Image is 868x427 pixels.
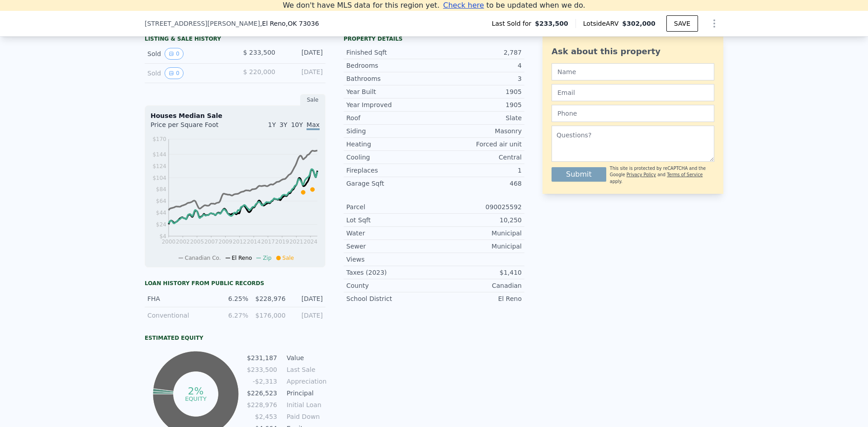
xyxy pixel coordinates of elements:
div: Heating [346,140,434,149]
div: Finished Sqft [346,48,434,57]
div: $228,976 [254,294,285,303]
span: El Reno [232,255,252,261]
span: Sale [283,255,294,261]
tspan: 2019 [275,239,289,245]
a: Privacy Policy [627,172,656,177]
div: Year Built [346,87,434,96]
div: 090025592 [434,202,522,211]
div: Price per Square Foot [151,120,235,135]
div: Sold [147,67,228,79]
div: Views [346,255,434,264]
div: County [346,281,434,290]
div: School District [346,294,434,303]
span: $302,000 [622,20,656,27]
div: [DATE] [283,67,323,79]
div: 3 [434,74,522,83]
tspan: 2% [188,385,203,397]
td: Last Sale [285,365,325,375]
div: 2,787 [434,48,522,57]
tspan: equity [185,395,207,402]
div: LISTING & SALE HISTORY [145,35,325,44]
button: View historical data [165,67,184,79]
span: , OK 73036 [286,20,319,27]
div: 1905 [434,100,522,109]
tspan: $124 [152,163,166,169]
span: 3Y [279,121,287,128]
td: Value [285,353,325,363]
tspan: 2009 [218,239,232,245]
div: FHA [147,294,211,303]
tspan: 2017 [261,239,275,245]
div: Slate [434,113,522,122]
tspan: 2000 [162,239,176,245]
div: Garage Sqft [346,179,434,188]
div: $176,000 [254,311,285,320]
tspan: 2007 [204,239,218,245]
div: El Reno [434,294,522,303]
tspan: 2024 [304,239,318,245]
div: This site is protected by reCAPTCHA and the Google and apply. [610,165,714,185]
tspan: $4 [160,233,166,239]
div: Roof [346,113,434,122]
div: Year Improved [346,100,434,109]
span: Last Sold for [492,19,535,28]
div: Bedrooms [346,61,434,70]
input: Email [552,84,714,101]
tspan: 2021 [289,239,303,245]
tspan: $64 [156,198,166,204]
span: Check here [443,1,484,9]
tspan: $170 [152,136,166,142]
tspan: $144 [152,151,166,158]
button: Show Options [705,14,723,33]
td: Principal [285,388,325,398]
button: Submit [552,167,606,182]
td: Paid Down [285,412,325,422]
a: Terms of Service [667,172,703,177]
div: Property details [344,35,524,42]
div: Houses Median Sale [151,111,320,120]
div: Cooling [346,153,434,162]
button: SAVE [666,15,698,32]
div: Taxes (2023) [346,268,434,277]
td: $233,500 [246,365,278,375]
tspan: $104 [152,175,166,181]
span: $233,500 [535,19,568,28]
button: View historical data [165,48,184,60]
tspan: $24 [156,221,166,228]
div: Forced air unit [434,140,522,149]
td: $226,523 [246,388,278,398]
div: Canadian [434,281,522,290]
div: 10,250 [434,216,522,225]
td: -$2,313 [246,376,278,386]
span: Zip [263,255,271,261]
span: 1Y [268,121,276,128]
div: 1 [434,166,522,175]
div: Municipal [434,229,522,238]
span: [STREET_ADDRESS][PERSON_NAME] [145,19,260,28]
div: [DATE] [291,311,323,320]
div: Sold [147,48,228,60]
td: Appreciation [285,376,325,386]
div: Central [434,153,522,162]
div: Ask about this property [552,45,714,58]
tspan: 2005 [190,239,204,245]
div: Masonry [434,127,522,136]
td: $231,187 [246,353,278,363]
div: Parcel [346,202,434,211]
div: Conventional [147,311,211,320]
span: Lotside ARV [583,19,622,28]
div: Loan history from public records [145,280,325,287]
span: Canadian Co. [185,255,221,261]
div: Siding [346,127,434,136]
div: Sewer [346,242,434,251]
div: [DATE] [291,294,323,303]
div: Municipal [434,242,522,251]
div: $1,410 [434,268,522,277]
div: Lot Sqft [346,216,434,225]
td: $228,976 [246,400,278,410]
div: 6.27% [217,311,248,320]
div: 468 [434,179,522,188]
div: Estimated Equity [145,334,325,342]
td: $2,453 [246,412,278,422]
div: [DATE] [283,48,323,60]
